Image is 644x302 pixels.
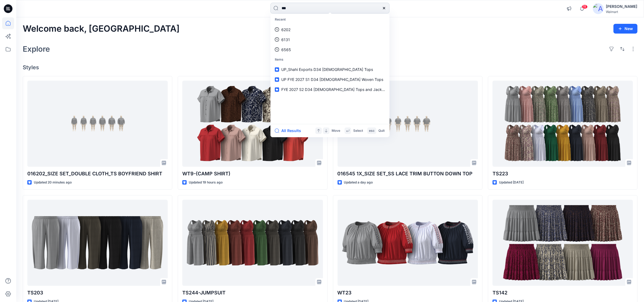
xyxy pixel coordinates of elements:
[23,64,638,71] h4: Styles
[332,128,340,134] p: Move
[272,15,388,25] p: Recent
[338,81,478,167] a: 016545 1X_SIZE SET_SS LACE TRIM BUTTON DOWN TOP
[182,170,323,178] p: WT9-(CAMP SHIRT)
[606,10,637,14] div: Walmart
[27,289,168,297] p: TS203
[378,128,385,134] p: Quit
[281,27,290,32] p: 6202
[369,128,375,134] p: esc
[23,24,180,34] h2: Welcome back, [GEOGRAPHIC_DATA]
[281,47,291,52] p: 6565
[493,200,633,286] a: TS142
[338,200,478,286] a: WT23
[182,200,323,286] a: TS244-JUMPSUIT
[353,128,363,134] p: Select
[27,200,168,286] a: TS203
[493,81,633,167] a: TS223
[27,170,168,178] p: 016202_SIZE SET_DOUBLE CLOTH_TS BOYFRIEND SHIRT
[613,24,638,34] button: New
[272,25,388,35] a: 6202
[606,3,637,10] div: [PERSON_NAME]
[34,180,72,185] p: Updated 20 minutes ago
[493,170,633,178] p: TS223
[272,84,388,94] a: FYE 2027 S2 D34 [DEMOGRAPHIC_DATA] Tops and Jackets - Shahi
[338,170,478,178] p: 016545 1X_SIZE SET_SS LACE TRIM BUTTON DOWN TOP
[189,180,223,185] p: Updated 19 hours ago
[593,3,604,14] img: avatar
[182,289,323,297] p: TS244-JUMPSUIT
[493,289,633,297] p: TS142
[582,5,588,9] span: 11
[272,45,388,55] a: 6565
[23,45,50,53] h2: Explore
[27,81,168,167] a: 016202_SIZE SET_DOUBLE CLOTH_TS BOYFRIEND SHIRT
[272,55,388,65] p: Items
[281,87,401,92] span: FYE 2027 S2 D34 [DEMOGRAPHIC_DATA] Tops and Jackets - Shahi
[344,180,373,185] p: Updated a day ago
[281,77,383,82] span: UP FYE 2027 S1 D34 [DEMOGRAPHIC_DATA] Woven Tops
[338,289,478,297] p: WT23
[272,35,388,45] a: 6131
[182,81,323,167] a: WT9-(CAMP SHIRT)
[275,127,305,134] button: All Results
[499,180,524,185] p: Updated [DATE]
[272,74,388,84] a: UP FYE 2027 S1 D34 [DEMOGRAPHIC_DATA] Woven Tops
[281,67,373,72] span: UP_Shahi Exports D34 [DEMOGRAPHIC_DATA] Tops
[281,37,290,42] p: 6131
[272,64,388,74] a: UP_Shahi Exports D34 [DEMOGRAPHIC_DATA] Tops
